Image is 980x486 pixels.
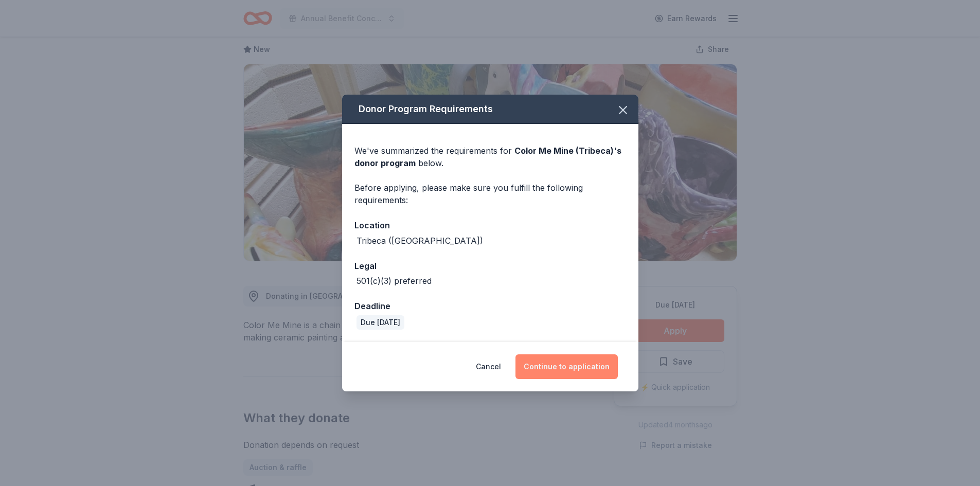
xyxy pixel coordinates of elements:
[476,354,501,379] button: Cancel
[354,219,626,232] div: Location
[342,95,638,124] div: Donor Program Requirements
[354,299,626,313] div: Deadline
[357,235,483,247] div: Tribeca ([GEOGRAPHIC_DATA])
[357,315,404,330] div: Due [DATE]
[515,354,618,379] button: Continue to application
[354,182,626,206] div: Before applying, please make sure you fulfill the following requirements:
[354,259,626,273] div: Legal
[354,145,626,169] div: We've summarized the requirements for below.
[357,275,432,287] div: 501(c)(3) preferred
